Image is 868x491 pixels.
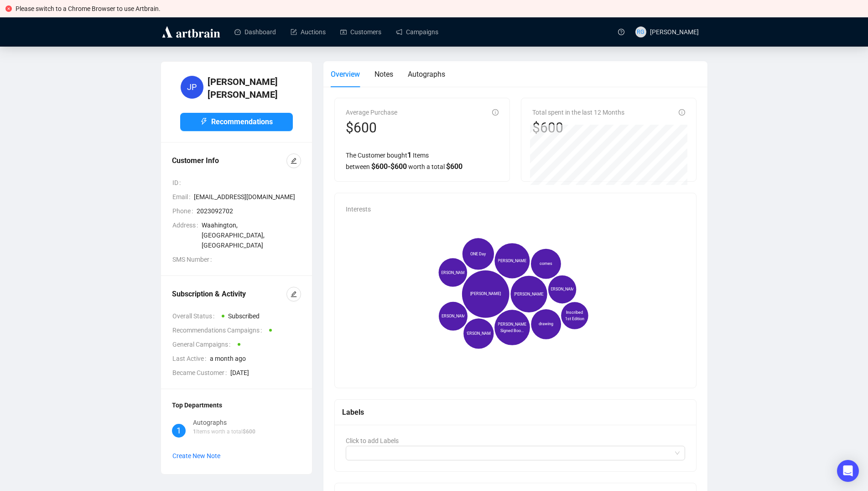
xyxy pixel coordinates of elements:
[172,400,301,410] div: Top Departments
[172,206,197,216] span: Phone
[172,452,220,459] span: Create New Note
[172,178,184,188] span: ID
[539,261,552,267] span: comes
[407,151,411,159] span: 1
[532,119,624,137] div: $600
[340,20,381,44] a: Customers
[193,428,255,436] p: Items worth a total
[346,119,397,137] div: $600
[197,206,301,216] span: 2023092702
[172,289,286,300] div: Subscription & Activity
[497,258,527,264] span: [PERSON_NAME]
[331,70,360,79] span: Overview
[172,192,194,202] span: Email
[532,109,624,116] span: Total spent in the last 12 Months
[291,291,297,297] span: edit
[16,4,863,14] div: Please switch to a Chrome Browser to use Artbrain.
[650,28,699,36] span: [PERSON_NAME]
[539,321,553,327] span: drawing
[187,81,197,94] span: JP
[193,417,255,428] div: Autographs
[161,25,222,39] img: logo
[172,354,210,364] span: Last Active
[346,437,399,444] span: Click to add Labels
[230,368,301,378] span: [DATE]
[446,162,463,171] span: $ 600
[291,20,326,44] a: Auctions
[437,269,468,276] span: [PERSON_NAME]
[200,118,208,125] span: thunderbolt
[679,109,685,116] span: info-circle
[172,254,215,264] span: SMS Number
[291,158,297,164] span: edit
[194,192,301,202] span: [EMAIL_ADDRESS][DOMAIN_NAME]
[208,75,293,101] h4: [PERSON_NAME] [PERSON_NAME]
[346,149,499,172] div: The Customer bought Items between worth a total
[492,109,499,116] span: info-circle
[470,291,501,297] span: [PERSON_NAME]
[408,70,445,79] span: Autographs
[396,20,438,44] a: Campaigns
[5,5,12,12] span: close-circle
[234,20,276,44] a: Dashboard
[547,286,577,293] span: [PERSON_NAME]
[210,354,301,364] span: a month ago
[177,424,181,437] span: 1
[463,330,494,337] span: [PERSON_NAME]
[172,325,265,335] span: Recommendations Campaigns
[618,29,624,35] span: question-circle
[514,291,544,297] span: [PERSON_NAME]
[172,449,221,463] button: Create New Note
[470,251,486,257] span: ONE Day
[243,428,255,435] span: $ 600
[346,109,397,116] span: Average Purchase
[837,460,859,482] div: Open Intercom Messenger
[346,206,371,213] span: Interests
[172,311,218,321] span: Overall Status
[613,17,630,46] a: question-circle
[172,339,234,349] span: General Campaigns
[172,155,286,166] div: Customer Info
[228,312,260,320] span: Subscribed
[374,70,393,79] span: Notes
[437,313,468,319] span: [PERSON_NAME]
[211,116,273,127] span: Recommendations
[342,407,689,418] div: Labels
[172,220,202,250] span: Address
[371,162,407,171] span: $ 600 - $ 600
[180,113,293,131] button: Recommendations
[637,27,645,37] span: RG
[497,321,527,334] span: [PERSON_NAME] Signed Boo...
[193,428,196,435] span: 1
[202,220,301,250] span: Waahington, [GEOGRAPHIC_DATA], [GEOGRAPHIC_DATA]
[564,309,586,322] span: Inscribed 1st Edition
[172,368,230,378] span: Became Customer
